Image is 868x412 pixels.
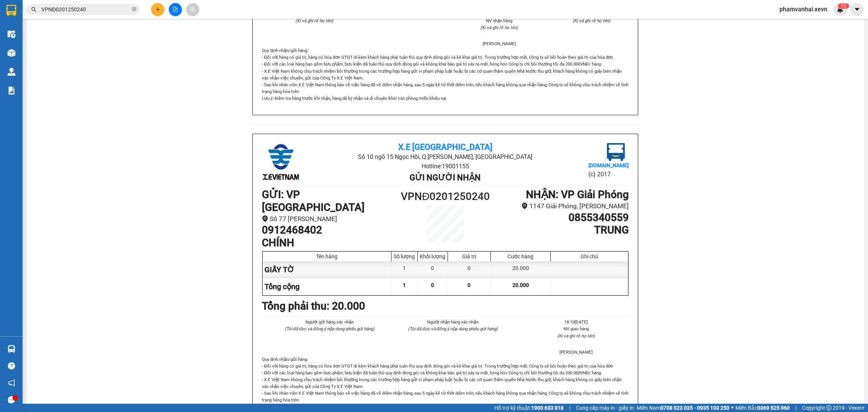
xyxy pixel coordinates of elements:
input: Tìm tên, số ĐT hoặc mã đơn [41,5,130,14]
h1: 0855340559 [491,211,629,224]
li: 18:10[DATE] [524,319,629,325]
h1: 0912468402 [262,224,399,237]
span: file-add [173,7,178,12]
img: logo.jpg [607,143,625,161]
b: X.E [GEOGRAPHIC_DATA] [398,142,492,152]
span: phamvanhai.xevn [773,5,833,14]
span: question-circle [8,362,15,369]
h1: CHÍNH [262,237,399,249]
span: Miền Nam [637,404,729,412]
img: warehouse-icon [8,49,15,57]
div: 1 [391,261,418,278]
div: Quy định nhận/gửi hàng : [262,356,629,410]
span: 0 [431,282,434,288]
b: [DOMAIN_NAME] [588,162,629,168]
span: 1 [841,3,844,9]
img: warehouse-icon [8,345,15,353]
button: caret-down [850,3,863,16]
div: Cước hàng [493,253,549,259]
img: solution-icon [8,87,15,95]
h1: VPNĐ0201250240 [399,188,491,205]
sup: 13 [838,3,849,9]
div: Quy định nhận/gửi hàng : [262,47,629,102]
span: search [31,7,37,12]
i: (Kí và ghi rõ họ tên) [557,333,595,339]
div: GIẤY TỜ [263,261,391,278]
li: [PERSON_NAME] [524,349,629,356]
div: Số lượng [393,253,416,259]
span: ⚪️ [731,406,734,409]
span: message [8,396,15,403]
li: NV giao hàng [524,325,629,332]
div: Tên hàng [264,253,389,259]
li: 1147 Giải Phóng, [PERSON_NAME] [491,201,629,211]
i: (Kí và ghi rõ họ tên) [295,18,333,23]
div: 20.000 [491,261,551,278]
span: 3 [844,3,846,9]
li: NV nhận hàng [462,17,536,24]
img: icon-new-feature [837,6,844,13]
img: logo.jpg [262,143,300,181]
span: environment [262,215,268,222]
li: Hotline: 19001155 [323,162,567,171]
strong: 0369 525 060 [757,405,790,411]
b: Gửi người nhận [410,173,481,182]
span: plus [155,7,160,12]
span: | [569,404,570,412]
button: file-add [169,3,182,16]
span: close-circle [132,6,136,13]
p: - Đối với hàng có giá trị, hàng có hóa đơn GTGT đi kèm khách hàng phải tuân thủ quy định đóng gói... [262,54,629,101]
i: (Kí và ghi rõ họ tên) [480,25,518,30]
button: aim [186,3,199,16]
div: Ghi chú [553,253,626,259]
span: Cung cấp máy in - giấy in: [576,404,635,412]
span: | [795,404,796,412]
span: environment [521,203,528,209]
li: (c) 2017 [588,169,629,179]
img: warehouse-icon [8,68,15,76]
div: 0 [448,261,491,278]
span: notification [8,379,15,386]
span: 1 [403,282,406,288]
b: Tổng phải thu: 20.000 [262,300,365,312]
div: Giá trị [450,253,489,259]
li: [PERSON_NAME] [462,40,536,47]
i: (Tôi đã đọc và đồng ý nộp dung phiếu gửi hàng) [285,326,374,331]
h1: TRUNG [491,224,629,237]
b: GỬI : VP [GEOGRAPHIC_DATA] [262,188,365,214]
span: Miền Bắc [735,404,790,412]
span: 0 [468,282,471,288]
li: Số 77 [PERSON_NAME] [262,214,399,224]
button: plus [151,3,164,16]
span: 20.000 [512,282,529,288]
div: Khối lượng [420,253,446,259]
span: aim [190,7,195,12]
b: NHẬN : VP Giải Phóng [526,188,629,201]
strong: 0708 023 035 - 0935 103 250 [660,405,729,411]
span: copyright [826,405,831,410]
div: 0 [418,261,448,278]
i: (Kí và ghi rõ họ tên) [573,18,610,23]
span: Hỗ trợ kỹ thuật: [494,404,564,412]
i: (Tôi đã đọc và đồng ý nộp dung phiếu gửi hàng) [408,326,498,331]
strong: 1900 633 818 [531,405,564,411]
span: caret-down [854,6,860,13]
span: close-circle [132,7,136,11]
img: warehouse-icon [8,30,15,38]
li: Người gửi hàng xác nhận [277,319,382,325]
li: Người nhận hàng xác nhận [400,319,505,325]
img: logo-vxr [6,5,16,16]
p: - Đối với hàng có giá trị, hàng có hóa đơn GTGT đi kèm khách hàng phải tuân thủ quy định đóng gói... [262,363,629,410]
span: Tổng cộng [264,282,300,291]
li: Số 10 ngõ 15 Ngọc Hồi, Q.[PERSON_NAME], [GEOGRAPHIC_DATA] [323,152,567,162]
